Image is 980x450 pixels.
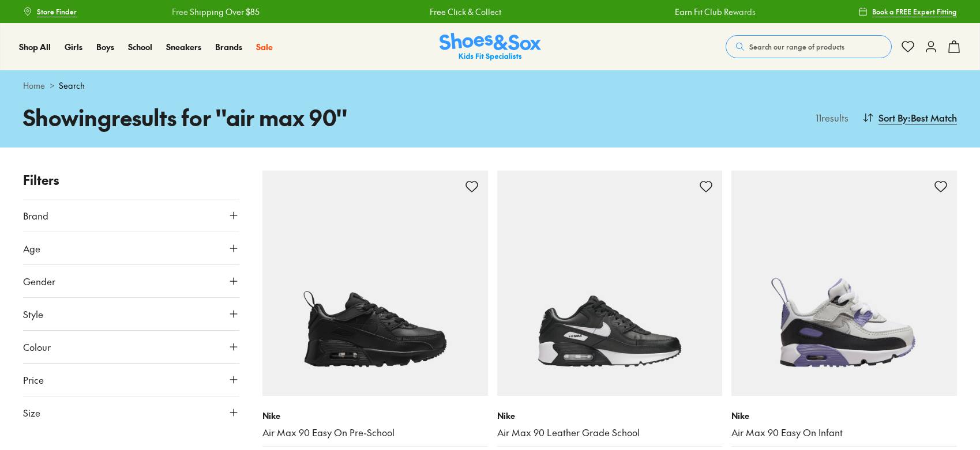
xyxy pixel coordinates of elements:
button: Colour [23,331,239,363]
span: Sort By [878,111,908,124]
span: Shop All [19,41,51,52]
span: Search [59,80,85,92]
a: Free Click & Collect [430,6,501,18]
button: Sort By:Best Match [862,105,957,130]
div: > [23,80,957,92]
a: Free Shipping Over $85 [172,6,260,18]
a: Brands [215,41,242,53]
a: Sneakers [166,41,201,53]
span: Search our range of products [749,41,844,52]
button: Search our range of products [726,35,892,58]
p: Nike [262,410,488,422]
span: Girls [65,41,82,52]
p: Filters [23,171,239,190]
a: Book a FREE Expert Fitting [858,1,957,22]
a: Girls [65,41,82,53]
span: Sale [256,41,273,52]
a: Home [23,80,45,92]
h1: Showing results for " air max 90 " [23,101,490,134]
span: Age [23,241,40,255]
a: School [128,41,152,53]
span: Brand [23,209,48,222]
p: Nike [497,410,723,422]
span: Price [23,373,44,387]
span: Size [23,406,40,419]
span: Store Finder [37,6,77,17]
a: Earn Fit Club Rewards [675,6,756,18]
button: Size [23,396,239,429]
p: Nike [731,410,957,422]
button: Brand [23,199,239,232]
button: Age [23,232,239,264]
span: Boys [96,41,114,52]
span: : Best Match [908,111,957,124]
a: Boys [96,41,114,53]
button: Style [23,298,239,330]
a: Sale [256,41,273,53]
span: Style [23,307,43,321]
p: 11 results [811,111,848,124]
span: Book a FREE Expert Fitting [872,6,957,17]
a: Air Max 90 Easy On Infant [731,426,957,439]
span: Sneakers [166,41,201,52]
span: School [128,41,152,52]
button: Price [23,364,239,396]
a: Store Finder [23,1,77,22]
span: Gender [23,274,55,288]
span: Brands [215,41,242,52]
button: Gender [23,265,239,297]
span: Colour [23,340,51,354]
img: SNS_Logo_Responsive.svg [440,33,541,61]
a: Air Max 90 Leather Grade School [497,426,723,439]
a: Air Max 90 Easy On Pre-School [262,426,488,439]
a: Shoes & Sox [440,33,541,61]
a: Shop All [19,41,51,53]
